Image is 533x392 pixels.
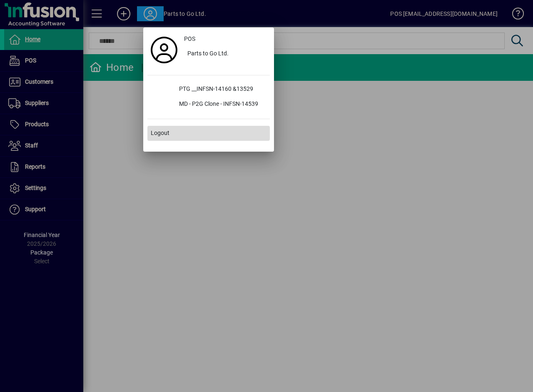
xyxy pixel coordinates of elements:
button: PTG __INFSN-14160 &13529 [147,82,270,97]
button: Parts to Go Ltd. [181,47,270,62]
button: MD - P2G Clone - INFSN-14539 [147,97,270,112]
div: PTG __INFSN-14160 &13529 [172,82,270,97]
a: POS [181,32,270,47]
div: MD - P2G Clone - INFSN-14539 [172,97,270,112]
a: Profile [147,42,181,57]
span: Logout [151,129,169,137]
span: POS [184,35,195,43]
button: Logout [147,126,270,141]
